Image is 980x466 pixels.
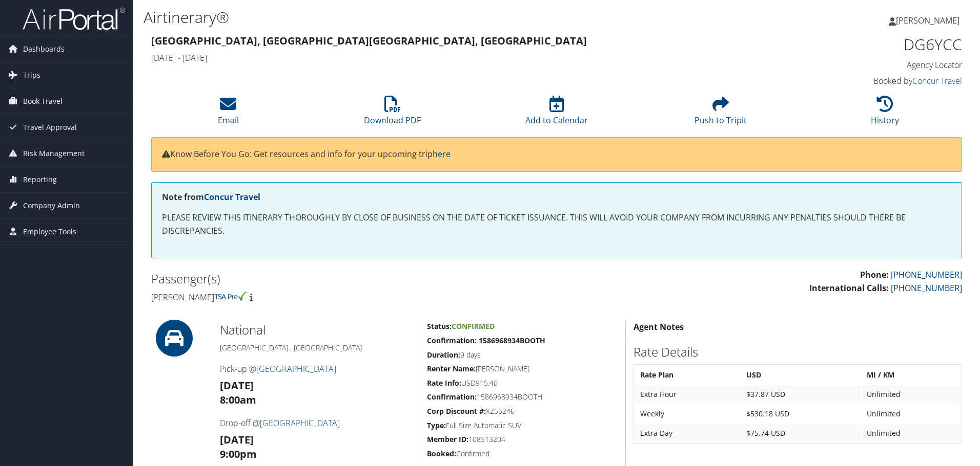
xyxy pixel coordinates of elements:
[364,101,421,126] a: Download PDF
[427,350,618,360] h5: 9 days
[860,269,889,280] strong: Phone:
[23,219,76,245] span: Employee Tools
[427,406,486,416] strong: Corp Discount #:
[23,62,40,88] span: Trips
[427,364,618,374] h5: [PERSON_NAME]
[220,363,411,374] h4: Pick-up @
[23,167,57,192] span: Reporting
[220,393,256,407] strong: 8:00am
[427,434,468,444] strong: Member ID:
[695,101,747,126] a: Push to Tripit
[23,193,80,218] span: Company Admin
[741,405,861,423] td: $530.18 USD
[635,385,740,404] td: Extra Hour
[260,417,340,429] a: [GEOGRAPHIC_DATA]
[809,282,889,294] strong: International Calls:
[151,292,549,303] h4: [PERSON_NAME]
[862,385,961,404] td: Unlimited
[741,424,861,442] td: $75.74 USD
[23,36,65,62] span: Dashboards
[452,321,495,331] span: Confirmed
[427,392,477,402] strong: Confirmation:
[889,5,970,36] a: [PERSON_NAME]
[220,417,411,429] h4: Drop-off @
[862,424,961,442] td: Unlimited
[862,405,961,423] td: Unlimited
[220,433,254,447] strong: [DATE]
[427,321,452,331] strong: Status:
[204,191,260,203] a: Concur Travel
[871,101,899,126] a: History
[635,405,740,423] td: Weekly
[634,321,684,332] strong: Agent Notes
[220,447,257,461] strong: 9:00pm
[427,378,461,388] strong: Rate Info:
[862,366,961,384] th: MI / KM
[162,148,951,161] p: Know Before You Go: Get resources and info for your upcoming trip
[256,363,336,374] a: [GEOGRAPHIC_DATA]
[525,101,588,126] a: Add to Calendar
[144,7,695,28] h1: Airtinerary®
[23,88,63,114] span: Book Travel
[635,366,740,384] th: Rate Plan
[427,350,460,360] strong: Duration:
[218,101,239,126] a: Email
[427,434,618,445] h5: 108513204
[741,366,861,384] th: USD
[427,449,456,458] strong: Booked:
[151,34,587,48] strong: [GEOGRAPHIC_DATA], [GEOGRAPHIC_DATA] [GEOGRAPHIC_DATA], [GEOGRAPHIC_DATA]
[433,148,451,160] a: here
[891,282,962,294] a: [PHONE_NUMBER]
[427,378,618,388] h5: USD915.40
[151,270,549,287] h2: Passenger(s)
[220,379,254,392] strong: [DATE]
[427,420,618,431] h5: Full Size Automatic SUV
[162,191,260,203] strong: Note from
[741,385,861,404] td: $37.87 USD
[151,52,756,63] h4: [DATE] - [DATE]
[771,34,962,55] h1: DG6YCC
[896,15,959,26] span: [PERSON_NAME]
[635,424,740,442] td: Extra Day
[162,211,951,237] p: PLEASE REVIEW THIS ITINERARY THOROUGHLY BY CLOSE OF BUSINESS ON THE DATE OF TICKET ISSUANCE. THIS...
[214,292,248,301] img: tsa-precheck.png
[427,336,545,345] strong: Confirmation: 1586968934BOOTH
[23,7,125,31] img: airportal-logo.png
[427,406,618,416] h5: XZ55246
[220,321,411,339] h2: National
[891,269,962,280] a: [PHONE_NUMBER]
[771,75,962,86] h4: Booked by
[23,141,85,166] span: Risk Management
[427,364,476,373] strong: Renter Name:
[427,420,446,430] strong: Type:
[427,392,618,402] h5: 1586968934BOOTH
[771,59,962,71] h4: Agency Locator
[912,75,962,86] a: Concur Travel
[23,115,77,140] span: Travel Approval
[220,343,411,353] h5: [GEOGRAPHIC_DATA] , [GEOGRAPHIC_DATA]
[427,449,618,459] h5: Confirmed
[634,343,962,361] h2: Rate Details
